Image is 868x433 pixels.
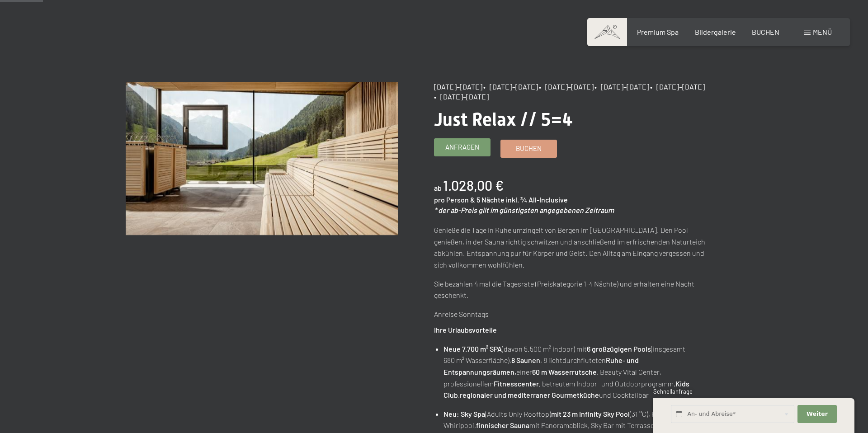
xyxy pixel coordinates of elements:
[650,82,705,91] span: • [DATE]–[DATE]
[532,367,597,376] strong: 60 m Wasserrutsche
[434,278,707,301] p: Sie bezahlen 4 mal die Tagesrate (Preiskategorie 1-4 Nächte) und erhalten eine Nacht geschenkt.
[443,409,485,418] strong: Neu: Sky Spa
[539,82,594,91] span: • [DATE]–[DATE]
[434,92,489,101] span: • [DATE]–[DATE]
[797,405,836,424] button: Weiter
[695,28,736,36] a: Bildergalerie
[551,409,630,418] strong: mit 23 m Infinity Sky Pool
[434,325,497,334] strong: Ihre Urlaubsvorteile
[434,195,475,204] span: pro Person &
[445,142,479,152] span: Anfragen
[587,344,651,353] strong: 6 großzügigen Pools
[443,177,504,193] b: 1.028,00 €
[434,308,707,320] p: Anreise Sonntags
[434,109,573,130] span: Just Relax // 5=4
[434,139,490,156] a: Anfragen
[511,356,540,364] strong: 8 Saunen
[443,344,502,353] strong: Neue 7.700 m² SPA
[434,206,614,214] em: * der ab-Preis gilt im günstigsten angegebenen Zeitraum
[434,82,482,91] span: [DATE]–[DATE]
[483,82,538,91] span: • [DATE]–[DATE]
[594,82,649,91] span: • [DATE]–[DATE]
[434,184,442,192] span: ab
[807,410,828,418] span: Weiter
[752,28,779,36] a: BUCHEN
[476,421,529,429] strong: finnischer Sauna
[813,28,832,36] span: Menü
[443,343,707,401] li: (davon 5.500 m² indoor) mit (insgesamt 680 m² Wasserfläche), , 8 lichtdurchfluteten einer , Beaut...
[516,144,542,153] span: Buchen
[460,391,599,399] strong: regionaler und mediterraner Gourmetküche
[501,140,557,157] a: Buchen
[126,82,398,235] img: Just Relax // 5=4
[434,224,707,270] p: Genieße die Tage in Ruhe umzingelt von Bergen im [GEOGRAPHIC_DATA]. Den Pool genießen, in der Sau...
[476,195,505,204] span: 5 Nächte
[506,195,568,204] span: inkl. ¾ All-Inclusive
[653,388,693,395] span: Schnellanfrage
[494,379,539,388] strong: Fitnesscenter
[637,28,679,36] a: Premium Spa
